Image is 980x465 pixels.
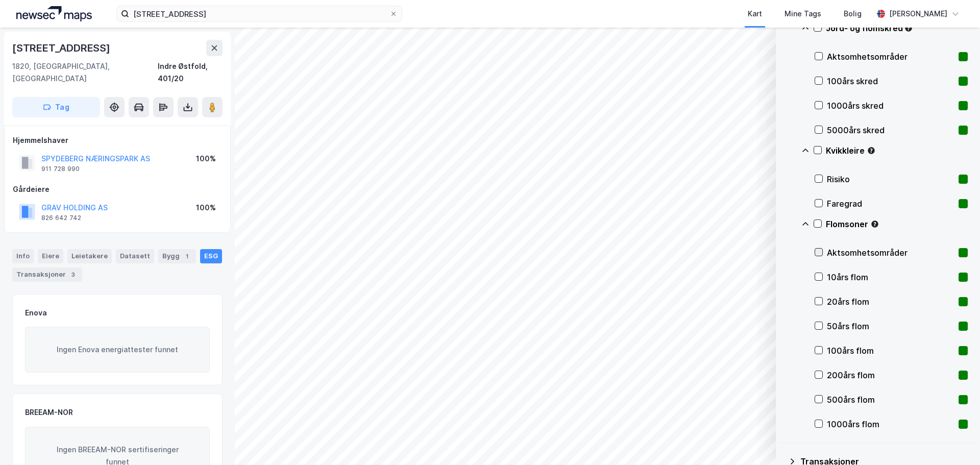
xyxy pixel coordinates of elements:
[827,198,954,210] div: Faregrad
[67,249,112,263] div: Leietakere
[12,97,100,117] button: Tag
[827,173,954,185] div: Risiko
[844,8,862,20] div: Bolig
[827,320,954,332] div: 50års flom
[25,327,210,373] div: Ingen Enova energiattester funnet
[827,100,954,112] div: 1000års skred
[827,296,954,308] div: 20års flom
[889,8,947,20] div: [PERSON_NAME]
[867,146,876,155] div: Tooltip anchor
[827,345,954,357] div: 100års flom
[38,249,63,263] div: Eiere
[68,270,78,280] div: 3
[16,6,92,21] img: logo.a4113a55bc3d86da70a041830d287a7e.svg
[826,144,968,157] div: Kvikkleire
[785,8,821,20] div: Mine Tags
[129,6,389,21] input: Søk på adresse, matrikkel, gårdeiere, leietakere eller personer
[158,60,223,85] div: Indre Østfold, 401/20
[158,249,196,263] div: Bygg
[41,165,80,173] div: 911 728 990
[827,124,954,136] div: 5000års skred
[870,219,879,229] div: Tooltip anchor
[12,249,34,263] div: Info
[827,247,954,259] div: Aktsomhetsområder
[25,406,73,419] div: BREEAM-NOR
[929,416,980,465] iframe: Chat Widget
[929,416,980,465] div: Kontrollprogram for chat
[904,23,913,33] div: Tooltip anchor
[827,418,954,430] div: 1000års flom
[196,153,216,165] div: 100%
[25,307,47,319] div: Enova
[827,51,954,63] div: Aktsomhetsområder
[182,251,192,261] div: 1
[13,134,222,146] div: Hjemmelshaver
[826,22,968,34] div: Jord- og flomskred
[13,183,222,195] div: Gårdeiere
[748,8,762,20] div: Kart
[827,394,954,406] div: 500års flom
[827,271,954,283] div: 10års flom
[12,40,112,56] div: [STREET_ADDRESS]
[827,75,954,87] div: 100års skred
[116,249,154,263] div: Datasett
[12,60,158,85] div: 1820, [GEOGRAPHIC_DATA], [GEOGRAPHIC_DATA]
[827,369,954,381] div: 200års flom
[826,218,968,230] div: Flomsoner
[200,249,222,263] div: ESG
[41,214,81,222] div: 826 642 742
[12,267,82,282] div: Transaksjoner
[196,202,216,214] div: 100%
